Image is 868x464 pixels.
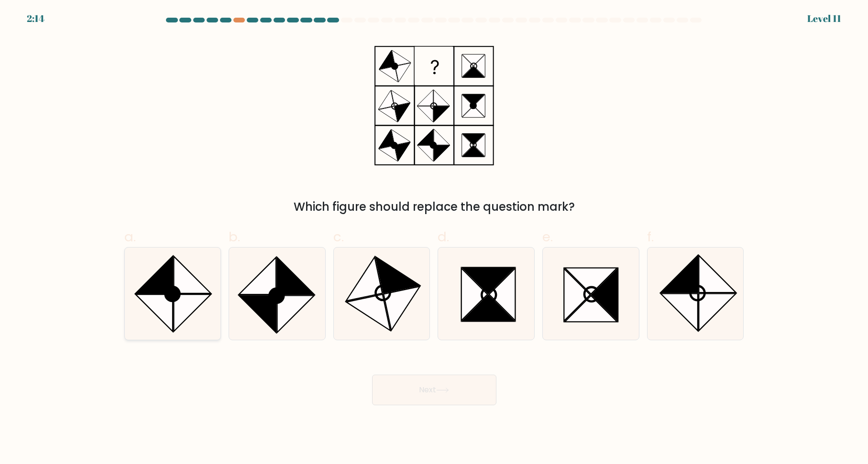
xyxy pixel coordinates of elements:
[647,227,654,246] span: f.
[124,227,136,246] span: a.
[372,375,496,405] button: Next
[27,11,44,26] div: 2:14
[229,227,240,246] span: b.
[542,227,553,246] span: e.
[807,11,841,26] div: Level 11
[333,227,344,246] span: c.
[438,227,449,246] span: d.
[130,198,738,216] div: Which figure should replace the question mark?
